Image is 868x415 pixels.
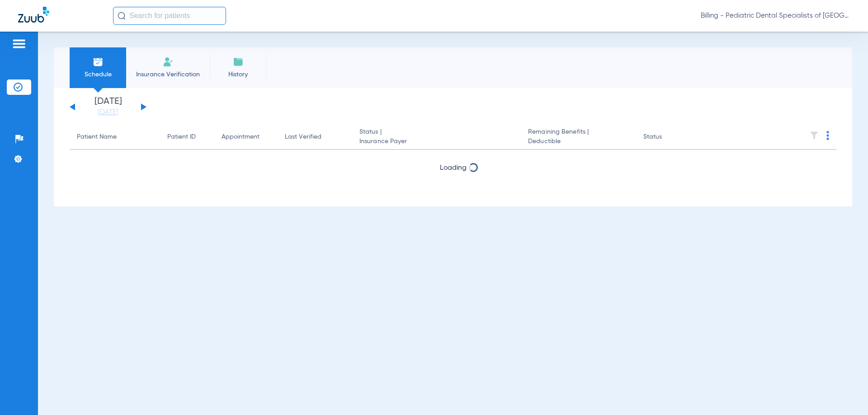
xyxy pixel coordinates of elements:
[12,38,26,49] img: hamburger-icon
[440,188,467,196] span: Loading
[81,97,135,117] li: [DATE]
[528,137,628,146] span: Deductible
[636,125,697,150] th: Status
[81,108,135,117] a: [DATE]
[440,164,467,172] span: Loading
[113,7,226,25] input: Search for patients
[77,132,153,142] div: Patient Name
[359,137,514,146] span: Insurance Payer
[133,70,203,79] span: Insurance Verification
[77,132,117,142] div: Patient Name
[352,125,521,150] th: Status |
[93,56,104,67] img: Schedule
[76,70,119,79] span: Schedule
[167,132,207,142] div: Patient ID
[521,125,636,150] th: Remaining Benefits |
[217,70,259,79] span: History
[701,11,850,20] span: Billing - Pediatric Dental Specialists of [GEOGRAPHIC_DATA]
[163,56,174,67] img: Manual Insurance Verification
[222,132,270,142] div: Appointment
[285,132,321,142] div: Last Verified
[222,132,259,142] div: Appointment
[810,131,819,140] img: filter.svg
[826,131,829,140] img: group-dot-blue.svg
[285,132,345,142] div: Last Verified
[118,12,126,20] img: Search Icon
[233,56,244,67] img: History
[167,132,196,142] div: Patient ID
[18,7,49,23] img: Zuub Logo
